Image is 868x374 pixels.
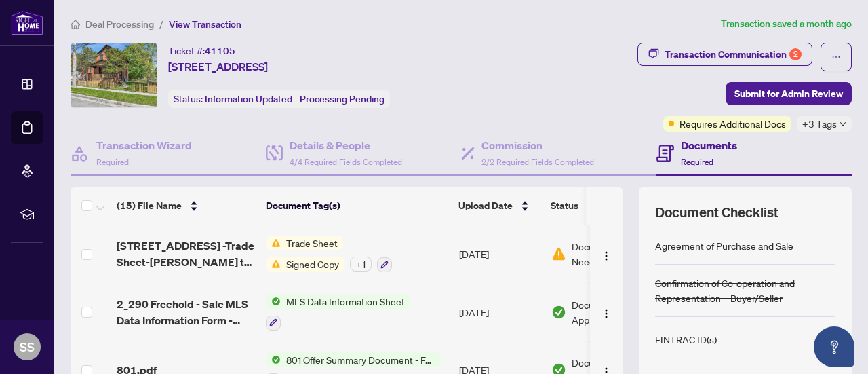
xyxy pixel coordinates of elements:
th: (15) File Name [111,187,260,225]
img: Status Icon [266,257,281,272]
span: home [71,20,80,29]
img: Document Status [551,246,566,261]
span: Required [96,157,129,167]
span: Requires Additional Docs [679,116,786,131]
span: 801 Offer Summary Document - For use with Agreement of Purchase and Sale [281,352,441,367]
span: SS [20,337,35,356]
span: Document Needs Work [572,239,642,269]
td: [DATE] [454,283,546,341]
th: Status [545,187,660,225]
div: Transaction Communication [665,43,802,65]
span: +3 Tags [802,116,837,132]
h4: Documents [681,137,737,153]
article: Transaction saved a month ago [721,16,852,32]
span: 2_290 Freehold - Sale MLS Data Information Form - PropTx-[PERSON_NAME] 2 1.pdf [117,296,255,329]
span: (15) File Name [117,198,182,213]
span: [STREET_ADDRESS] [168,58,268,75]
img: Logo [601,308,612,319]
span: Upload Date [458,198,513,213]
button: Logo [595,301,617,323]
span: Document Approved [572,297,656,327]
span: Trade Sheet [281,236,343,250]
img: Status Icon [266,294,281,309]
div: Ticket #: [168,43,235,58]
img: IMG-X12184256_1.jpg [71,43,157,107]
img: Document Status [551,305,566,320]
h4: Commission [481,137,594,153]
span: MLS Data Information Sheet [281,294,410,309]
span: 4/4 Required Fields Completed [290,157,402,167]
img: logo [11,10,43,35]
span: Submit for Admin Review [734,83,843,105]
th: Upload Date [453,187,545,225]
span: Information Updated - Processing Pending [205,93,384,105]
img: Logo [601,250,612,261]
span: down [840,121,846,128]
span: 41105 [205,45,235,57]
h4: Details & People [290,137,402,153]
button: Transaction Communication2 [637,43,812,66]
img: Status Icon [266,236,281,250]
button: Open asap [814,326,854,367]
div: Agreement of Purchase and Sale [655,238,793,253]
div: + 1 [350,257,372,272]
span: Document Checklist [655,203,778,222]
button: Submit for Admin Review [726,82,852,105]
div: Status: [168,90,390,108]
h4: Transaction Wizard [96,137,192,153]
span: Deal Processing [85,18,154,31]
span: [STREET_ADDRESS] -Trade Sheet-[PERSON_NAME] to Review 1.pdf [117,238,255,270]
td: [DATE] [454,225,546,283]
img: Status Icon [266,352,281,367]
span: Signed Copy [281,257,344,272]
li: / [159,16,163,32]
button: Status IconTrade SheetStatus IconSigned Copy+1 [266,236,392,272]
button: Logo [595,243,617,265]
span: Status [551,198,578,213]
div: Confirmation of Co-operation and Representation—Buyer/Seller [655,276,835,305]
th: Document Tag(s) [260,187,453,225]
span: Required [681,157,713,167]
span: ellipsis [831,52,841,62]
span: View Transaction [169,18,241,31]
span: 2/2 Required Fields Completed [481,157,594,167]
div: 2 [789,48,802,60]
button: Status IconMLS Data Information Sheet [266,294,410,331]
div: FINTRAC ID(s) [655,332,717,347]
